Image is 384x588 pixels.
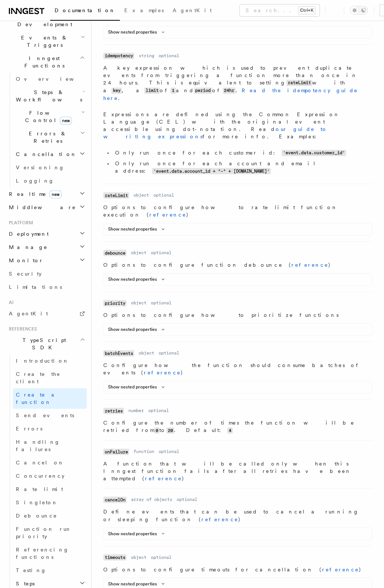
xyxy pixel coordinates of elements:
span: Testing [16,567,46,573]
button: Search...Ctrl+K [240,4,319,16]
span: TypeScript SDK [6,336,80,351]
span: Flow Control [13,109,81,124]
a: AgentKit [6,307,87,320]
button: Cancellation [13,148,87,161]
a: Overview [13,72,87,86]
a: Rate limit [13,482,87,496]
dd: string [139,53,154,59]
span: new [60,117,72,125]
span: AgentKit [173,7,212,13]
span: new [49,190,62,198]
dd: optional [159,449,179,454]
p: Configure how the function should consume batches of events ( ) [103,362,372,376]
span: Realtime [6,190,62,198]
button: Show nested properties [108,226,167,232]
p: Options to configure timeouts for cancellation ( ) [103,565,372,573]
a: Testing [13,564,87,577]
span: Function run priority [16,526,72,539]
code: 0 [154,427,159,433]
button: Realtimenew [6,187,87,201]
li: Only run once for each customer id: [113,149,372,157]
span: Middleware [6,204,76,211]
button: Show nested properties [108,326,167,332]
dd: optional [151,250,172,256]
button: Inngest Functions [6,52,87,72]
p: Expressions are defined using the Common Expression Language (CEL) with the original event access... [103,111,372,140]
dd: number [128,408,144,414]
button: Show nested properties [108,384,167,390]
a: Errors [13,422,87,435]
a: AgentKit [168,2,216,20]
a: reference [201,516,238,522]
dd: optional [151,300,172,306]
dd: optional [159,350,179,356]
p: Options to configure function debounce ( ) [103,261,372,269]
button: Manage [6,241,87,254]
code: period [194,87,212,94]
code: cancelOn [103,497,127,503]
code: batchEvents [103,350,134,356]
dd: object [131,554,146,560]
code: debounce [103,250,127,256]
code: rateLimit [286,80,312,86]
a: reference [145,475,182,481]
dd: optional [153,192,174,198]
code: timeouts [103,554,127,560]
span: Errors [16,426,42,432]
span: Overview [16,76,92,82]
a: Concurrency [13,469,87,482]
span: Platform [6,220,33,226]
span: Events & Triggers [6,34,80,49]
a: Logging [13,174,87,187]
span: Errors & Retries [13,130,80,145]
dd: optional [151,554,172,560]
span: Create the client [16,371,60,384]
p: Configure the number of times the function will be retried from to . Default: [103,419,372,434]
button: Show nested properties [108,581,167,587]
a: Debounce [13,509,87,522]
span: Introduction [16,358,69,364]
a: reference [322,566,359,572]
a: Handling failures [13,435,87,456]
button: Toggle dark mode [350,6,368,15]
a: our guide to writing expressions [103,126,328,139]
a: Send events [13,409,87,422]
span: Deployment [6,230,49,238]
button: Flow Controlnew [13,106,87,127]
span: Manage [6,243,48,251]
code: onFailure [103,449,129,455]
a: Introduction [13,354,87,367]
span: Create a function [16,392,60,405]
span: Local Development [6,13,80,28]
button: Steps & Workflows [13,86,87,106]
code: priority [103,300,127,306]
span: Debounce [16,513,57,519]
dd: optional [177,497,197,502]
span: Cancel on [16,460,64,466]
span: Security [9,271,42,277]
a: Function run priority [13,522,87,543]
span: Logging [16,178,54,184]
a: reference [144,370,181,376]
span: References [6,326,37,332]
a: Versioning [13,161,87,174]
span: Singleton [16,499,58,505]
code: 'event.data.account_id + "-" + [DOMAIN_NAME]' [152,168,271,174]
a: Create a function [13,388,87,409]
button: Errors & Retries [13,127,87,148]
p: Options to configure how to prioritize functions [103,311,372,319]
a: reference [149,212,186,218]
span: Steps & Workflows [13,89,82,103]
a: Examples [120,2,168,20]
code: limit [144,87,160,94]
a: Documentation [50,2,120,21]
kbd: Ctrl+K [298,7,315,14]
a: Singleton [13,496,87,509]
a: Cancel on [13,456,87,469]
button: TypeScript SDK [6,333,87,354]
button: Monitor [6,254,87,267]
li: Only run once for each account and email address: [113,160,372,175]
span: Concurrency [16,473,65,479]
span: Monitor [6,257,44,264]
a: reference [291,262,328,268]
